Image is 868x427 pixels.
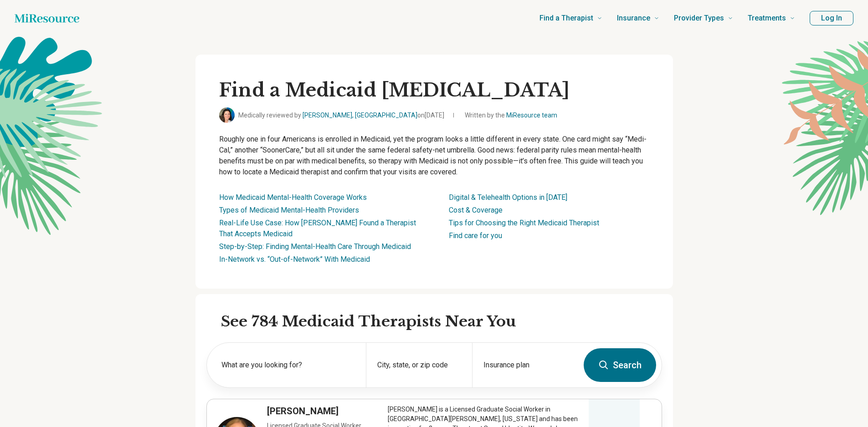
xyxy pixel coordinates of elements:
a: [PERSON_NAME], [GEOGRAPHIC_DATA] [303,112,417,119]
a: How Medicaid Mental-Health Coverage Works [219,193,367,202]
span: Medically reviewed by [238,111,444,120]
a: Cost & Coverage [449,206,503,214]
label: What are you looking for? [221,360,355,371]
a: In-Network vs. “Out-of-Network” With Medicaid [219,255,370,264]
span: Treatments [748,12,786,25]
button: Search [584,348,656,382]
a: Tips for Choosing the Right Medicaid Therapist [449,219,599,227]
h1: Find a Medicaid [MEDICAL_DATA] [219,78,649,102]
h2: See 784 Medicaid Therapists Near You [221,312,662,331]
a: Home page [15,9,79,27]
a: Step-by-Step: Finding Mental-Health Care Through Medicaid [219,242,411,251]
span: Written by the [465,111,557,120]
span: Find a Therapist [539,12,593,25]
span: Insurance [617,12,650,25]
span: on [DATE] [417,112,444,119]
button: Log In [810,11,853,25]
p: Roughly one in four Americans is enrolled in Medicaid, yet the program looks a little different i... [219,134,649,178]
span: Provider Types [674,12,724,25]
a: Types of Medicaid Mental-Health Providers [219,206,359,214]
a: Real-Life Use Case: How [PERSON_NAME] Found a Therapist That Accepts Medicaid [219,219,416,238]
a: MiResource team [506,112,557,119]
a: Digital & Telehealth Options in [DATE] [449,193,567,202]
a: Find care for you [449,231,502,240]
